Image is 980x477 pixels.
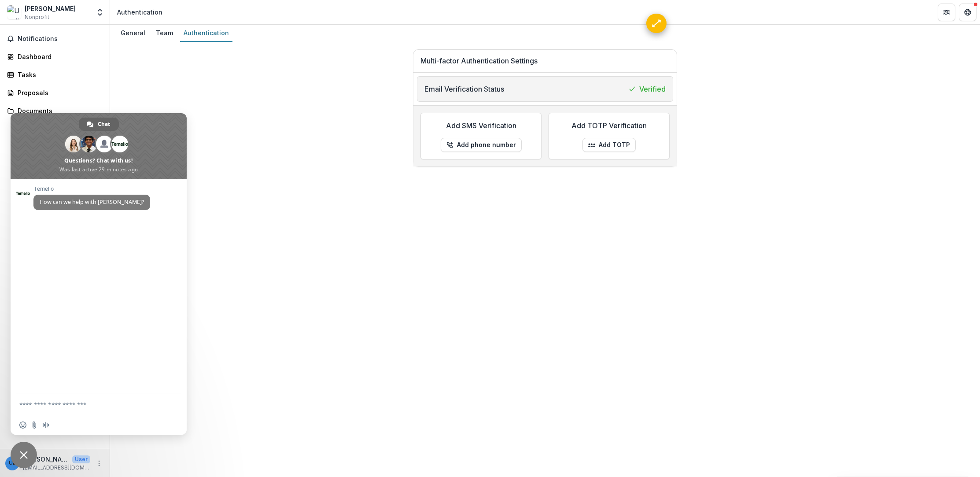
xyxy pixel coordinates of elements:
a: Authentication [180,25,232,42]
button: Notifications [4,32,106,46]
a: Dashboard [4,49,106,64]
a: Tasks [4,67,106,82]
div: ⟷ [648,15,664,31]
p: Add SMS Verification [446,120,516,131]
div: Unella Bolton [9,460,16,466]
span: Nonprofit [25,13,49,21]
span: Insert an emoji [19,422,26,429]
div: General [117,26,149,39]
div: Authentication [117,7,162,17]
a: Proposals [4,85,106,100]
img: Unella Bolton [7,5,21,19]
div: [PERSON_NAME] [25,4,76,13]
p: Verified [639,84,666,94]
span: How can we help with [PERSON_NAME]? [40,198,144,206]
div: Chat [79,118,119,131]
span: Send a file [31,422,38,429]
p: User [72,455,90,463]
div: Team [152,26,177,39]
span: Notifications [18,35,103,43]
button: Add phone number [441,138,522,152]
p: Email Verification Status [424,84,504,94]
p: [EMAIL_ADDRESS][DOMAIN_NAME] [23,464,90,472]
div: Proposals [18,88,99,97]
a: Team [152,25,177,42]
span: Chat [98,118,110,131]
button: Partners [938,4,955,21]
div: Documents [18,106,99,115]
a: General [117,25,149,42]
p: Add TOTP Verification [571,120,647,131]
div: Dashboard [18,52,99,61]
button: Add TOTP [582,138,636,152]
div: Authentication [180,26,232,39]
div: Tasks [18,70,99,79]
h1: Multi-factor Authentication Settings [420,57,670,65]
button: More [94,458,104,469]
button: Get Help [959,4,976,21]
textarea: Compose your message... [19,401,158,409]
nav: breadcrumb [114,6,166,18]
span: Audio message [42,422,49,429]
span: Temelio [33,186,150,192]
div: Close chat [11,442,37,468]
p: [PERSON_NAME] [23,455,69,464]
button: Open entity switcher [94,4,106,21]
a: Documents [4,104,106,118]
